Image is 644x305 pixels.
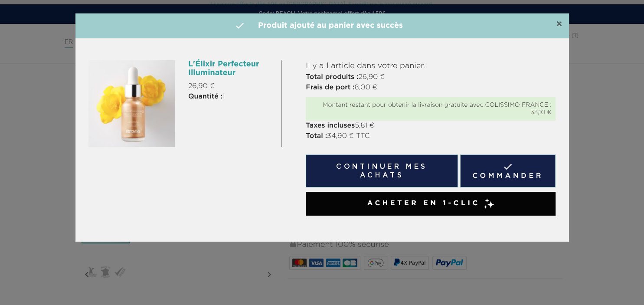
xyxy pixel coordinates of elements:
p: 1 [188,92,275,102]
img: L'Élixir Perfecteur Illuminateur [88,60,175,147]
p: 26,90 € [188,81,275,92]
h4: Produit ajouté au panier avec succès [82,20,562,32]
a: Commander [460,154,556,187]
strong: Quantité : [188,93,222,100]
span: × [556,19,562,30]
p: Il y a 1 article dans votre panier. [306,60,556,72]
p: 5,81 € [306,121,556,131]
strong: Taxes incluses [306,122,355,129]
button: Continuer mes achats [306,154,458,187]
div: Montant restant pour obtenir la livraison gratuite avec COLISSIMO FRANCE : 33,10 € [310,102,551,116]
p: 26,90 € [306,72,556,82]
i:  [235,20,245,31]
p: 8,00 € [306,82,556,93]
h6: L'Élixir Perfecteur Illuminateur [188,60,275,78]
strong: Frais de port : [306,84,354,91]
p: 34,90 € TTC [306,131,556,141]
button: Close [556,19,562,30]
strong: Total : [306,133,327,140]
strong: Total produits : [306,74,358,81]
